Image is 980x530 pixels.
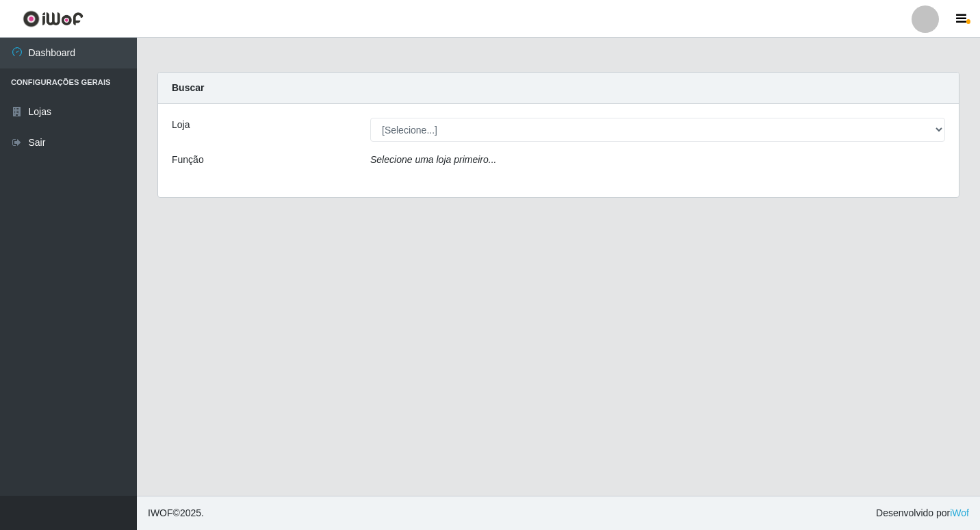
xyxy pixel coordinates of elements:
[876,506,969,520] span: Desenvolvido por
[148,506,204,520] span: © 2025 .
[370,154,496,165] i: Selecione uma loja primeiro...
[172,82,204,93] strong: Buscar
[950,507,969,518] a: iWof
[172,118,190,132] label: Loja
[148,507,173,518] span: IWOF
[23,10,83,27] img: CoreUI Logo
[172,153,204,167] label: Função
